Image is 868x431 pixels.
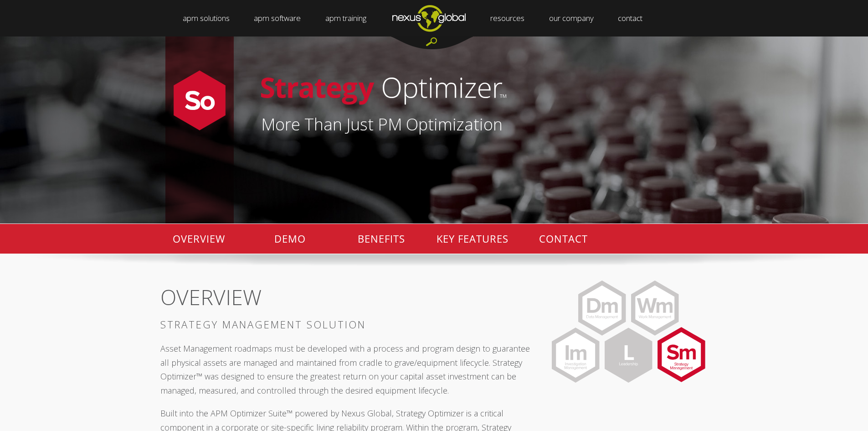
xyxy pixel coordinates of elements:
[160,342,531,397] p: Asset Management roadmaps must be developed with a process and program design to guarantee all ph...
[427,224,518,254] p: KEY FEATURES
[160,318,531,330] h3: STRATEGY MANAGEMENT SOLUTION
[168,68,231,132] img: So-1
[160,283,262,311] span: OVERVIEW
[518,224,609,254] p: CONTACT
[261,116,703,133] h1: More Than Just PM Optimization
[154,224,245,254] p: OVERVIEW
[245,224,336,254] p: DEMO
[261,59,570,116] img: StratOpthorizontal-no-icon
[336,224,427,254] p: BENEFITS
